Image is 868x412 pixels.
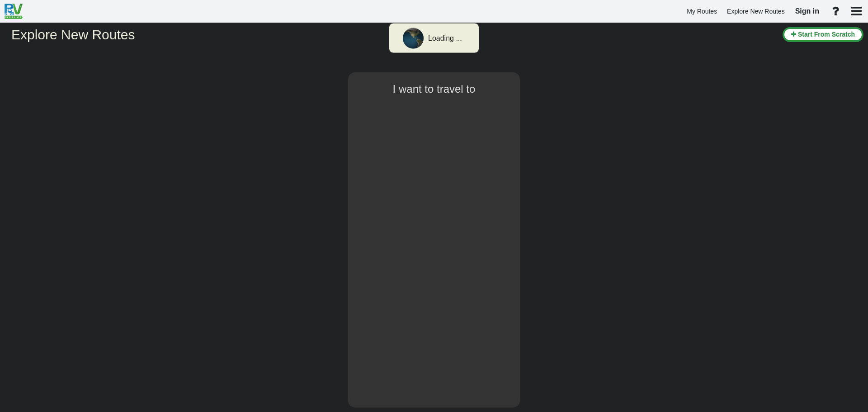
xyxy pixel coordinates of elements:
[5,4,23,19] img: RvPlanetLogo.png
[687,8,717,15] span: My Routes
[795,7,819,15] span: Sign in
[727,8,785,15] span: Explore New Routes
[393,83,476,95] span: I want to travel to
[428,33,462,44] div: Loading ...
[11,27,776,42] h2: Explore New Routes
[791,2,823,21] a: Sign in
[798,31,855,38] span: Start From Scratch
[683,3,721,20] a: My Routes
[783,27,863,42] button: Start From Scratch
[723,3,789,20] a: Explore New Routes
